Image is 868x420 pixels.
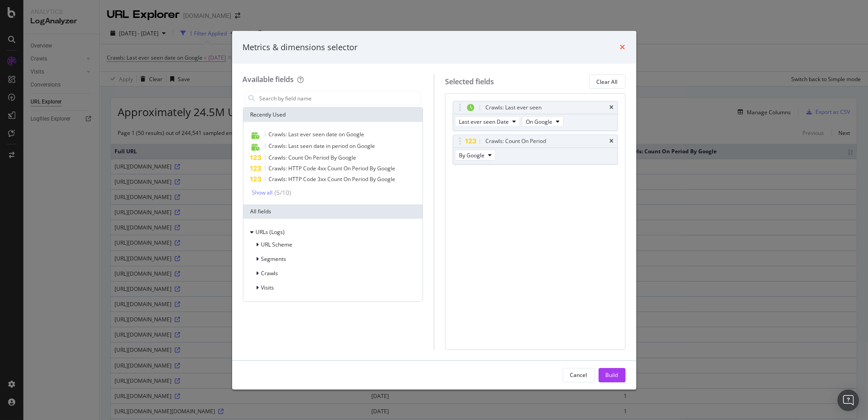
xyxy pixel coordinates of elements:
[589,74,626,89] button: Clear All
[445,77,494,87] div: Selected fields
[261,284,274,291] span: Visits
[453,101,618,131] div: Crawls: Last ever seentimesLast ever seen DateOn Google
[526,118,552,126] span: On Google
[269,130,365,138] span: Crawls: Last ever seen date on Google
[563,368,595,382] button: Cancel
[610,139,614,144] div: times
[599,368,626,382] button: Build
[269,175,396,183] span: Crawls: HTTP Code 3xx Count On Period By Google
[459,152,485,159] span: By Google
[243,42,358,53] div: Metrics & dimensions selector
[269,142,375,150] span: Crawls: Last seen date in period on Google
[232,31,636,390] div: modal
[597,78,618,86] div: Clear All
[243,108,423,122] div: Recently Used
[252,190,273,196] div: Show all
[837,390,859,411] div: Open Intercom Messenger
[485,103,542,112] div: Crawls: Last ever seen
[269,154,357,161] span: Crawls: Count On Period By Google
[243,74,294,84] div: Available fields
[620,42,626,53] div: times
[273,188,291,197] div: ( 5 / 10 )
[256,228,285,236] span: URLs (Logs)
[522,116,564,127] button: On Google
[485,137,546,146] div: Crawls: Count On Period
[455,116,520,127] button: Last ever seen Date
[570,371,587,379] div: Cancel
[261,255,286,263] span: Segments
[459,118,509,126] span: Last ever seen Date
[455,150,496,160] button: By Google
[269,165,396,172] span: Crawls: HTTP Code 4xx Count On Period By Google
[610,105,614,110] div: times
[453,134,618,165] div: Crawls: Count On PeriodtimesBy Google
[261,269,278,277] span: Crawls
[606,371,618,379] div: Build
[259,91,421,105] input: Search by field name
[243,204,423,219] div: All fields
[261,241,293,248] span: URL Scheme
